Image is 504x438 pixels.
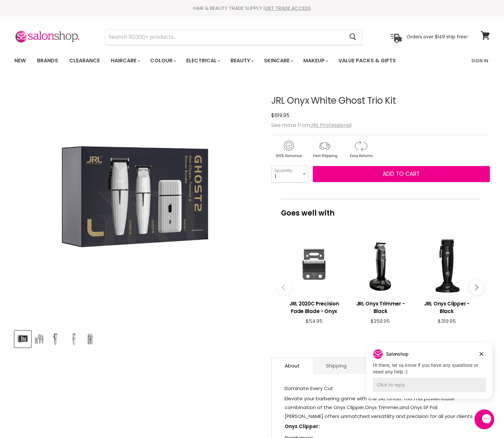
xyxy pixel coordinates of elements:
span: $54.95 [306,318,323,324]
a: View product:JRL Onyx Clipper - Black [417,295,476,318]
button: JRL Onyx White Ghost Trio Kit [66,331,83,347]
a: Brands [32,54,63,68]
h1: JRL Onyx White Ghost Trio Kit [271,96,490,106]
button: JRL Onyx White Ghost Trio Kit [14,331,31,347]
a: GET TRADE ACCESS [265,5,311,11]
a: Electrical [181,54,224,68]
div: HAIR & BEAUTY TRADE SUPPLY | [6,5,498,11]
span: Onyx Trimmer, [365,404,399,411]
span: and Onyx SF Foil [PERSON_NAME] offers unmatched versatility and precision for all your clients. [285,404,474,420]
span: Elevate your barbering game with the JRL Ghost Trio. [285,395,413,402]
div: JRL Onyx White Ghost Trio Kit image. Click or Scroll to Zoom. [14,79,259,324]
nav: Main [6,51,498,70]
a: View product:JRL 2020C Precision Fade Blade - Onyx [284,295,344,318]
img: returns.gif [343,139,378,159]
span: $319.95 [438,318,456,324]
button: Search [344,30,362,45]
h3: JRL 2020C Precision Fade Blade - Onyx [284,300,344,315]
span: Dominate Every Cut [285,385,333,392]
form: Product [105,29,362,45]
input: Search [105,30,344,45]
a: Makeup [298,54,332,68]
button: JRL Onyx White Ghost Trio Kit [85,331,96,347]
ul: Main menu [10,51,434,70]
p: Orders over $149 ship free! [407,34,468,40]
img: JRL Onyx White Ghost Trio Kit [48,331,63,347]
img: JRL Onyx White Ghost Trio Kit [67,331,82,347]
h3: JRL Onyx Trimmer - Black [351,300,410,315]
a: Returns [360,358,405,374]
a: Shipping [313,358,360,374]
a: JRL Professional [310,121,352,129]
a: About [272,358,313,374]
a: Colour [145,54,180,68]
span: Add to cart [383,170,420,178]
img: JRL Onyx White Ghost Trio Kit [34,331,45,347]
iframe: Gorgias live chat campaigns [361,341,497,408]
a: Beauty [226,54,258,68]
span: $619.95 [271,112,290,119]
a: Value Packs & Gifts [333,54,401,68]
p: Goes well with [281,199,480,220]
a: Clearance [64,54,105,68]
span: $259.95 [371,318,390,324]
img: JRL Onyx White Ghost Trio Kit [15,331,30,347]
button: JRL Onyx White Ghost Trio Kit [33,331,45,347]
a: New [10,54,31,68]
a: View product:JRL Onyx Trimmer - Black [351,295,410,318]
select: Quantity [271,166,309,182]
div: Product thumbnails [13,329,260,347]
a: Skincare [259,54,297,68]
a: Haircare [106,54,144,68]
span: See more from [271,121,352,129]
img: JRL Onyx White Ghost Trio Kit [85,331,95,347]
strong: Onyx Clipper: [285,423,320,430]
iframe: Gorgias live chat messenger [471,407,497,431]
h3: JRL Onyx Clipper - Black [417,300,476,315]
span: This powerhouse combination of the Onyx Clipper, [285,395,454,411]
button: JRL Onyx White Ghost Trio Kit [47,331,64,347]
img: genuine.gif [271,139,306,159]
button: Add to cart [313,166,490,182]
a: Sign In [467,54,492,68]
img: shipping.gif [307,139,342,159]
